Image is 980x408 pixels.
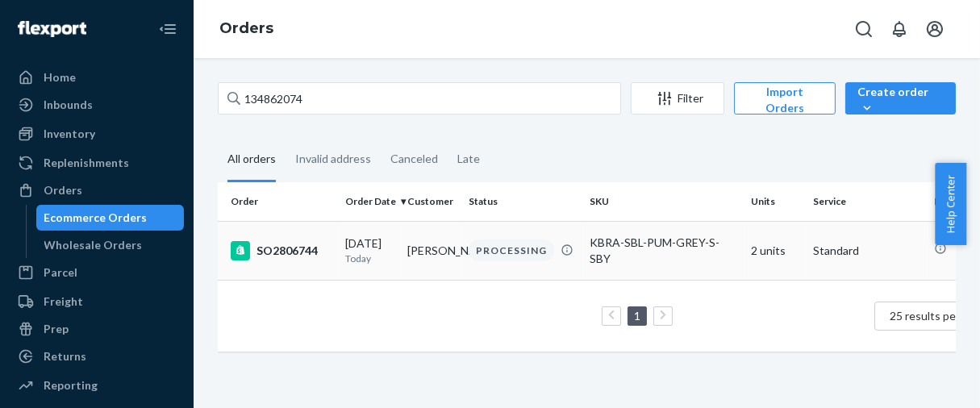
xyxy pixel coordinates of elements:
[218,82,621,114] input: Search orders
[631,309,644,323] a: Page 1 is your current page
[10,121,184,147] a: Inventory
[44,321,69,337] div: Prep
[218,182,339,221] th: Order
[462,182,583,221] th: Status
[845,82,956,114] button: Create order
[44,210,148,226] div: Ecommerce Orders
[36,232,185,258] a: Wholesale Orders
[848,13,880,45] button: Open Search Box
[44,237,143,253] div: Wholesale Orders
[457,138,480,180] div: Late
[857,84,944,116] div: Create order
[345,235,394,265] div: [DATE]
[44,377,98,393] div: Reporting
[10,92,184,118] a: Inbounds
[10,150,184,176] a: Replenishments
[231,241,332,260] div: SO2806744
[152,13,184,45] button: Close Navigation
[935,163,966,245] button: Help Center
[44,69,76,85] div: Home
[583,182,744,221] th: SKU
[632,90,724,106] div: Filter
[345,252,394,265] p: Today
[883,13,915,45] button: Open notifications
[36,205,185,231] a: Ecommerce Orders
[744,182,807,221] th: Units
[10,316,184,342] a: Prep
[813,243,921,259] p: Standard
[44,155,129,171] div: Replenishments
[469,239,554,261] div: PROCESSING
[10,289,184,314] a: Freight
[10,65,184,90] a: Home
[44,348,86,364] div: Returns
[631,82,724,114] button: Filter
[44,264,77,281] div: Parcel
[10,343,184,369] a: Returns
[807,182,928,221] th: Service
[339,182,401,221] th: Order Date
[227,138,276,182] div: All orders
[18,21,86,37] img: Flexport logo
[44,294,83,310] div: Freight
[219,19,273,37] a: Orders
[295,138,371,180] div: Invalid address
[206,6,286,52] ol: breadcrumbs
[590,235,738,267] div: KBRA-SBL-PUM-GREY-S-SBY
[744,221,807,280] td: 2 units
[10,260,184,285] a: Parcel
[10,177,184,203] a: Orders
[44,182,82,198] div: Orders
[734,82,836,114] button: Import Orders
[919,13,951,45] button: Open account menu
[390,138,438,180] div: Canceled
[44,97,93,113] div: Inbounds
[44,126,95,142] div: Inventory
[401,221,463,280] td: [PERSON_NAME]
[407,194,457,208] div: Customer
[10,373,184,398] a: Reporting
